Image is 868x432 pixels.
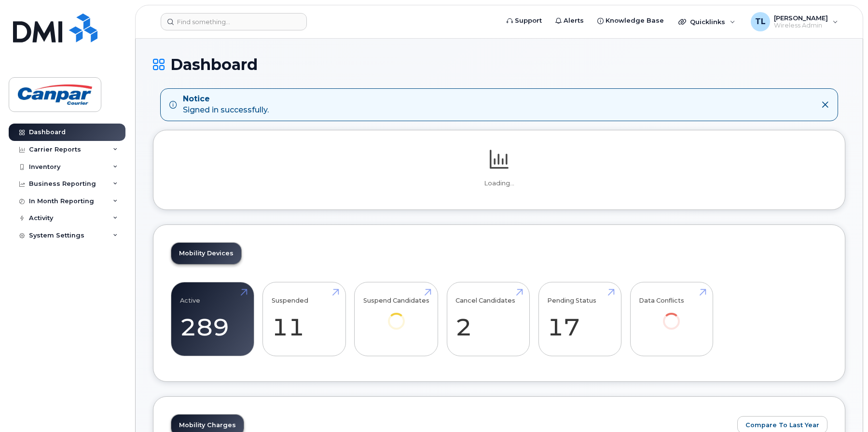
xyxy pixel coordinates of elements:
div: Signed in successfully. [183,94,269,116]
a: Pending Status 17 [547,287,612,351]
p: Loading... [171,179,827,188]
span: Compare To Last Year [745,420,819,430]
strong: Notice [183,94,269,105]
a: Mobility Devices [171,243,241,264]
a: Cancel Candidates 2 [455,287,521,351]
a: Data Conflicts [639,287,704,343]
a: Active 289 [180,287,245,351]
a: Suspended 11 [272,287,337,351]
h1: Dashboard [153,56,845,73]
a: Suspend Candidates [363,287,429,343]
